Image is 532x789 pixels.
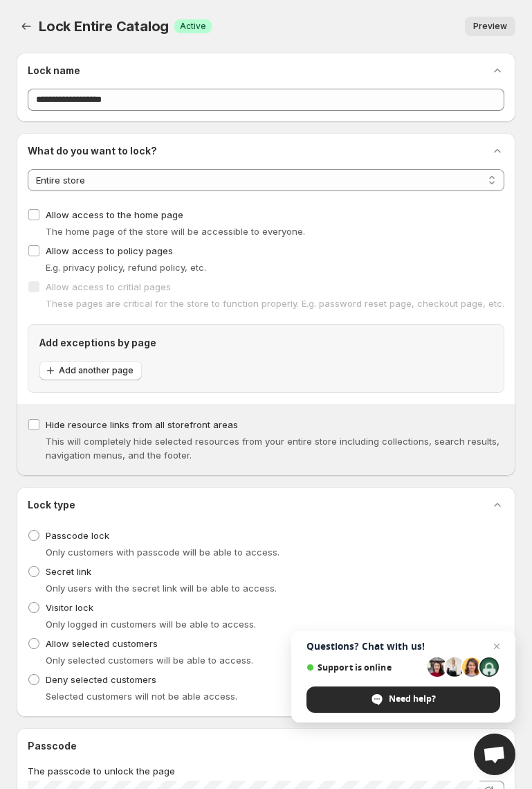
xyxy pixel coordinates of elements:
[306,641,500,652] span: Questions? Chat with us!
[46,655,253,666] span: Only selected customers will be able to access.
[28,739,77,753] h2: Passcode
[389,693,436,705] span: Need help?
[46,530,109,541] span: Passcode lock
[306,662,423,673] span: Support is online
[46,298,504,309] span: These pages are critical for the store to function properly. E.g. password reset page, checkout p...
[474,734,515,775] a: Open chat
[28,144,157,158] h2: What do you want to lock?
[46,674,156,685] span: Deny selected customers
[46,583,277,594] span: Only users with the secret link will be able to access.
[180,21,206,32] span: Active
[46,209,183,220] span: Allow access to the home page
[46,547,279,558] span: Only customers with passcode will be able to access.
[465,17,515,36] button: Preview
[39,18,169,35] span: Lock Entire Catalog
[306,686,500,713] span: Need help?
[46,691,237,702] span: Selected customers will not be able access.
[59,365,134,376] span: Add another page
[28,498,75,512] h2: Lock type
[46,436,499,461] span: This will completely hide selected resources from your entire store including collections, search...
[46,566,91,577] span: Secret link
[473,21,507,32] span: Preview
[28,765,175,777] span: The passcode to unlock the page
[46,619,256,630] span: Only logged in customers will be able to access.
[46,281,171,292] span: Allow access to critial pages
[28,64,80,78] h2: Lock name
[17,17,36,36] button: Back
[46,245,173,256] span: Allow access to policy pages
[46,419,238,430] span: Hide resource links from all storefront areas
[46,262,206,273] span: E.g. privacy policy, refund policy, etc.
[46,602,93,613] span: Visitor lock
[39,336,493,350] h2: Add exceptions by page
[46,226,305,237] span: The home page of the store will be accessible to everyone.
[46,638,158,649] span: Allow selected customers
[39,361,142,380] button: Add another page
